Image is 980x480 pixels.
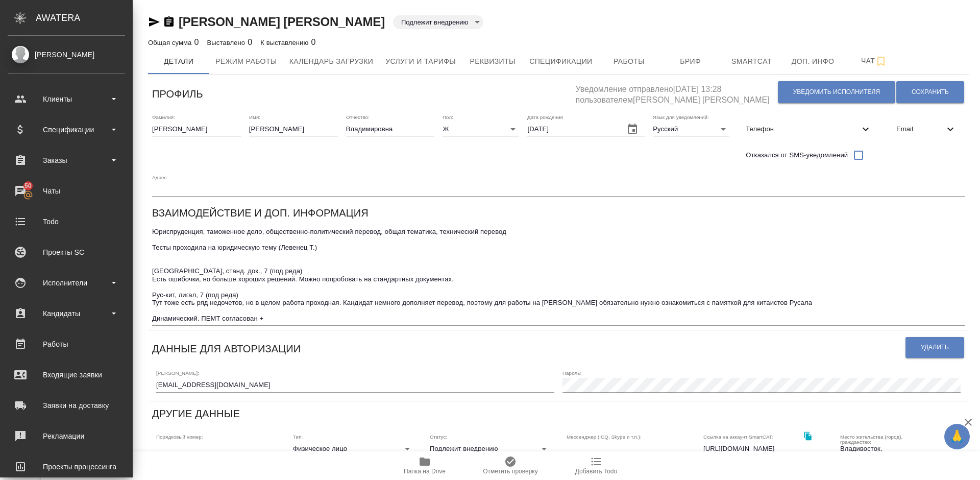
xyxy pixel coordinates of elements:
[483,468,537,475] span: Отметить проверку
[36,8,133,28] div: AWATERA
[430,434,447,439] label: Статус:
[152,86,203,102] h6: Профиль
[152,114,175,119] label: Фамилия:
[8,245,125,260] div: Проекты SC
[905,337,964,358] button: Удалить
[215,55,277,68] span: Режим работы
[148,16,160,28] button: Скопировать ссылку для ЯМессенджера
[385,55,456,68] span: Услуги и тарифы
[850,55,899,67] span: Чат
[746,150,848,160] span: Отказался от SMS-уведомлений
[575,468,617,475] span: Добавить Todo
[793,88,880,97] span: Уведомить исполнителя
[8,49,125,60] div: [PERSON_NAME]
[8,153,125,168] div: Заказы
[148,39,194,46] p: Общая сумма
[443,122,519,136] div: Ж
[346,114,370,119] label: Отчество:
[896,124,944,134] span: Email
[398,18,471,27] button: Подлежит внедрению
[152,228,965,322] textarea: Юриспруденция, таможенное дело, общественно-политический перевод, общая тематика, технический пер...
[797,426,818,447] button: Скопировать ссылку
[293,434,303,439] label: Тип:
[3,423,130,449] a: Рекламации
[944,424,970,449] button: 🙏
[382,451,468,480] button: Папка на Drive
[260,39,311,46] p: К выставлению
[896,81,964,103] button: Сохранить
[3,209,130,234] a: Todo
[8,367,125,382] div: Входящие заявки
[575,79,777,106] h5: Уведомление отправлено [DATE] 13:28 пользователем [PERSON_NAME] [PERSON_NAME]
[8,91,125,107] div: Клиенты
[260,36,315,49] div: 0
[8,459,125,474] div: Проекты процессинга
[948,426,966,447] span: 🙏
[653,122,729,136] div: Русский
[293,442,413,456] div: Физическое лицо
[3,393,130,418] a: Заявки на доставку
[3,362,130,388] a: Входящие заявки
[289,55,374,68] span: Календарь загрузки
[468,55,517,68] span: Реквизиты
[921,343,949,352] span: Удалить
[152,205,369,221] h6: Взаимодействие и доп. информация
[789,55,838,68] span: Доп. инфо
[8,398,125,413] div: Заявки на доставку
[156,434,203,439] label: Порядковый номер:
[156,371,199,376] label: [PERSON_NAME]:
[404,468,446,475] span: Папка на Drive
[875,55,887,67] svg: Подписаться
[154,55,203,68] span: Детали
[468,451,553,480] button: Отметить проверку
[8,122,125,137] div: Спецификации
[746,124,860,134] span: Телефон
[8,214,125,229] div: Todo
[163,16,175,28] button: Скопировать ссылку
[207,36,253,49] div: 0
[8,428,125,444] div: Рекламации
[152,175,168,180] label: Адрес:
[179,15,385,29] a: [PERSON_NAME] [PERSON_NAME]
[727,55,776,68] span: Smartcat
[249,114,260,119] label: Имя:
[3,454,130,479] a: Проекты процессинга
[8,306,125,321] div: Кандидаты
[8,337,125,352] div: Работы
[8,183,125,199] div: Чаты
[430,442,550,456] div: Подлежит внедрению
[148,36,199,49] div: 0
[703,434,773,439] label: Ссылка на аккаунт SmartCAT:
[912,88,949,97] span: Сохранить
[527,114,563,119] label: Дата рождения
[152,341,301,357] h6: Данные для авторизации
[653,114,709,119] label: Язык для уведомлений:
[567,434,642,439] label: Мессенджер (ICQ, Skype и т.п.):
[738,118,880,140] div: Телефон
[3,331,130,357] a: Работы
[840,434,930,444] label: Место жительства (город), гражданство:
[152,405,240,422] h6: Другие данные
[8,275,125,291] div: Исполнители
[562,371,581,376] label: Пароль:
[529,55,592,68] span: Спецификации
[553,451,639,480] button: Добавить Todo
[207,39,248,46] p: Выставлено
[18,181,38,191] span: 50
[393,15,483,29] div: Подлежит внедрению
[3,239,130,265] a: Проекты SC
[888,118,965,140] div: Email
[666,55,715,68] span: Бриф
[778,81,895,103] button: Уведомить исполнителя
[443,114,453,119] label: Пол:
[3,178,130,204] a: 50Чаты
[605,55,654,68] span: Работы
